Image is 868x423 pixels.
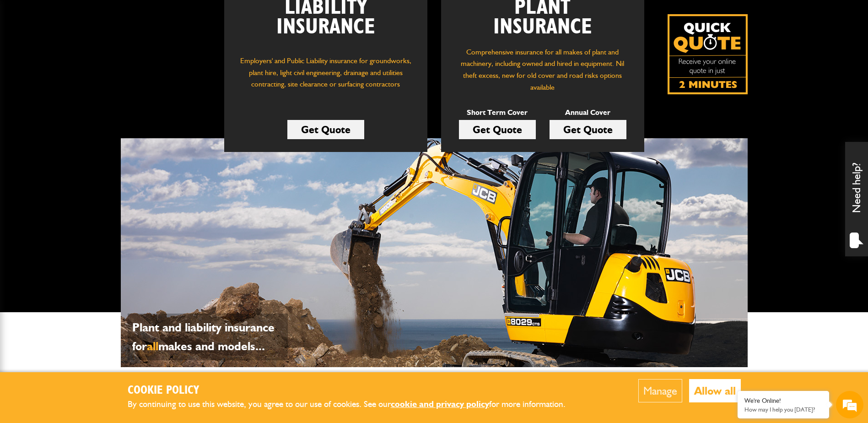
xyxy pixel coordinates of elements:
div: Chat with us now [48,51,154,63]
div: Need help? [845,142,868,256]
a: cookie and privacy policy [391,399,489,409]
input: Enter your phone number [12,139,167,159]
p: Employers' and Public Liability insurance for groundworks, plant hire, light civil engineering, d... [238,55,414,99]
span: all [147,339,158,353]
p: Plant and liability insurance for makes and models... [132,318,283,356]
button: Manage [638,379,682,402]
button: Allow all [689,379,741,402]
p: Comprehensive insurance for all makes of plant and machinery, including owned and hired in equipm... [455,46,631,93]
input: Enter your last name [12,85,167,105]
h2: Cookie Policy [128,384,581,398]
p: How may I help you today? [744,406,822,413]
a: Get your insurance quote isn just 2-minutes [668,14,748,94]
div: Minimize live chat window [150,5,172,27]
img: d_20077148190_company_1631870298795_20077148190 [16,51,38,64]
div: We're Online! [744,397,822,405]
img: Quick Quote [668,14,748,94]
a: Get Quote [459,120,536,139]
textarea: Type your message and hit 'Enter' [12,166,167,274]
p: Annual Cover [550,107,626,119]
p: By continuing to use this website, you agree to our use of cookies. See our for more information. [128,397,581,412]
p: Short Term Cover [459,107,536,119]
em: Start Chat [124,282,166,294]
a: Get Quote [550,120,626,139]
input: Enter your email address [12,112,167,132]
a: Get Quote [287,120,364,139]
